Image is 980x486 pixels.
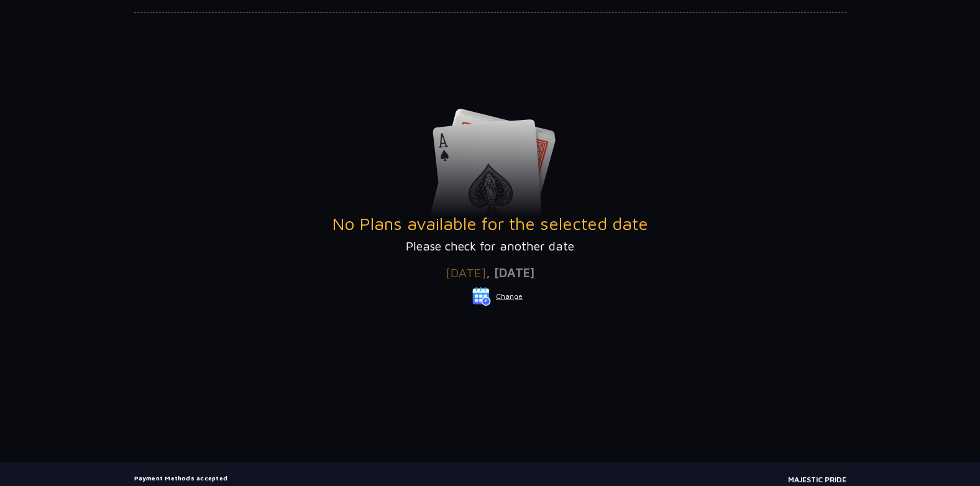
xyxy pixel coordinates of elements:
p: Please check for another date [134,237,846,255]
button: Change [472,287,523,306]
h5: Payment Methods accepted [134,474,349,482]
span: [DATE] [446,265,486,280]
span: , [DATE] [486,265,534,280]
h3: No Plans available for the selected date [134,213,846,234]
